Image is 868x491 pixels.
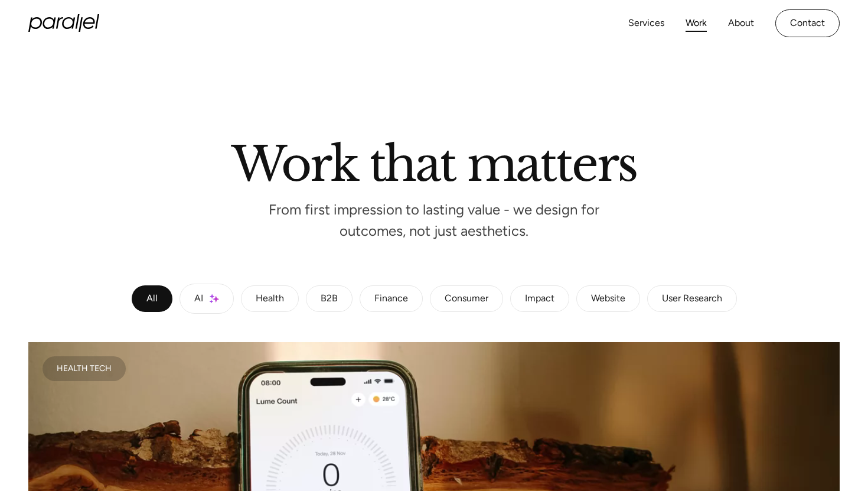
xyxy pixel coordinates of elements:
[728,15,754,32] a: About
[662,295,722,303] div: User Research
[628,15,664,32] a: Services
[525,295,554,303] div: Impact
[57,366,112,372] div: Health Tech
[28,14,99,32] a: home
[686,15,707,32] a: Work
[775,9,840,37] a: Contact
[194,295,203,303] div: AI
[257,205,611,236] p: From first impression to lasting value - we design for outcomes, not just aesthetics.
[256,295,284,303] div: Health
[97,141,771,181] h2: Work that matters
[146,295,158,303] div: All
[445,295,488,303] div: Consumer
[321,295,338,303] div: B2B
[374,295,408,303] div: Finance
[591,295,625,303] div: Website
